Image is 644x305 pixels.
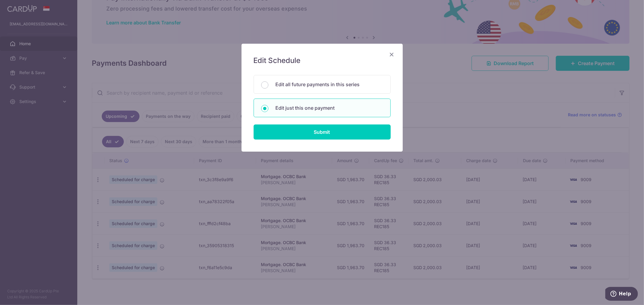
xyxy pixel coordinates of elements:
p: Edit all future payments in this series [276,81,383,88]
iframe: Opens a widget where you can find more information [605,287,638,302]
button: Close [388,51,396,58]
input: Submit [254,124,391,140]
h5: Edit Schedule [254,56,391,65]
p: Edit just this one payment [276,104,383,112]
